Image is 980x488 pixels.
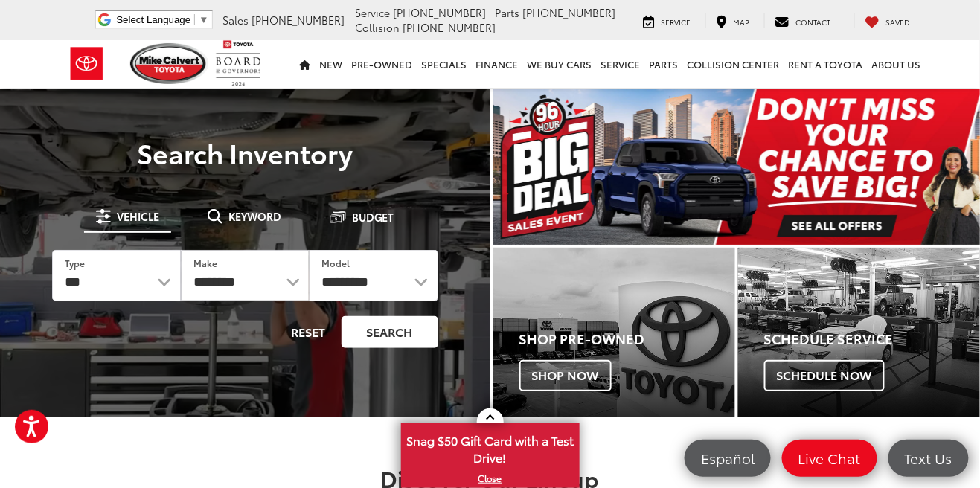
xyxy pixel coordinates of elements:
[65,257,85,269] label: Type
[782,440,877,477] a: Live Chat
[519,332,735,347] h4: Shop Pre-Owned
[496,5,520,20] span: Parts
[868,40,926,88] a: About Us
[685,440,771,477] a: Español
[738,248,980,417] div: Toyota
[394,5,487,20] span: [PHONE_NUMBER]
[705,13,761,28] a: Map
[295,40,316,88] a: Home
[356,20,400,35] span: Collision
[417,40,472,88] a: Specials
[764,13,842,28] a: Contact
[472,40,523,88] a: Finance
[199,14,208,25] span: ▼
[194,14,195,25] span: ​
[854,13,922,28] a: My Saved Vehicles
[130,43,209,84] img: Mike Calvert Toyota
[493,248,735,417] div: Toyota
[493,248,735,417] a: Shop Pre-Owned Shop Now
[897,449,960,467] span: Text Us
[683,40,784,88] a: Collision Center
[352,212,394,222] span: Budget
[632,13,702,28] a: Service
[645,40,683,88] a: Parts
[597,40,645,88] a: Service
[348,40,417,88] a: Pre-Owned
[662,16,691,28] span: Service
[223,13,249,28] span: Sales
[886,16,911,28] span: Saved
[694,449,762,467] span: Español
[791,449,868,467] span: Live Chat
[279,316,339,348] button: Reset
[116,14,208,25] a: Select Language​
[764,332,980,347] h4: Schedule Service
[116,14,190,25] span: Select Language
[228,211,281,222] span: Keyword
[734,16,750,28] span: Map
[738,248,980,417] a: Schedule Service Schedule Now
[523,40,597,88] a: WE BUY CARS
[403,20,496,35] span: [PHONE_NUMBER]
[523,5,616,20] span: [PHONE_NUMBER]
[784,40,868,88] a: Rent a Toyota
[252,13,345,28] span: [PHONE_NUMBER]
[59,39,115,88] img: Toyota
[193,257,217,269] label: Make
[796,16,831,28] span: Contact
[31,138,459,167] h3: Search Inventory
[356,5,391,20] span: Service
[342,316,438,348] button: Search
[403,425,578,470] span: Snag $50 Gift Card with a Test Drive!
[117,211,159,222] span: Vehicle
[764,360,885,391] span: Schedule Now
[316,40,348,88] a: New
[888,440,969,477] a: Text Us
[321,257,350,269] label: Model
[519,360,612,391] span: Shop Now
